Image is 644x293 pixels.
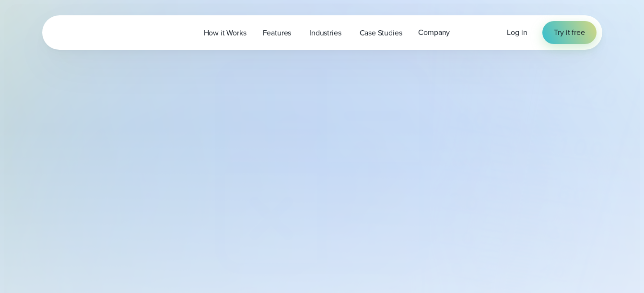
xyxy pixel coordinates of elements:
a: Try it free [542,21,596,44]
span: Company [418,27,450,38]
a: Case Studies [351,23,410,43]
span: Features [263,27,292,39]
a: Log in [507,27,527,38]
span: Industries [309,27,341,39]
span: Log in [507,27,527,38]
span: Case Studies [360,27,402,39]
a: How it Works [196,23,255,43]
span: How it Works [204,27,246,39]
span: Try it free [554,27,585,38]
